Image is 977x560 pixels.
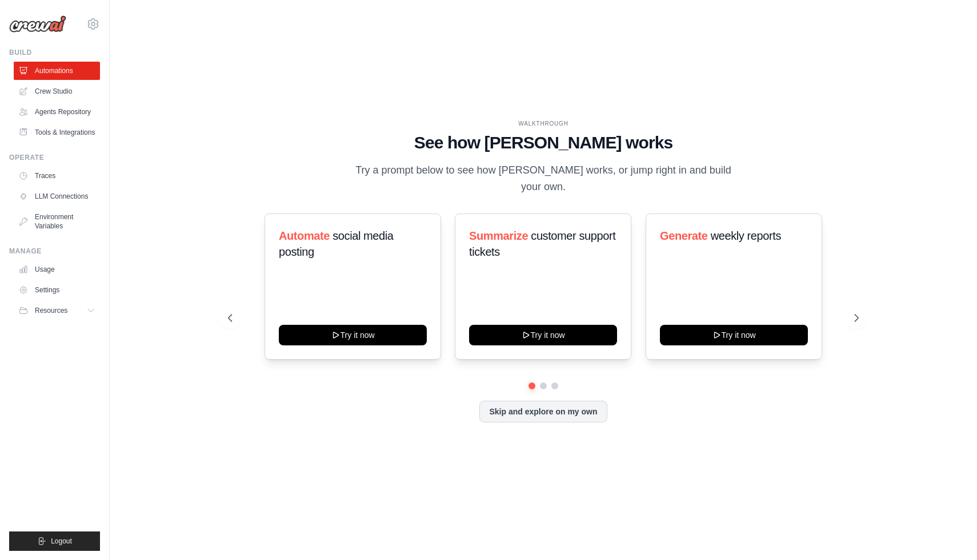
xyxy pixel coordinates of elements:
span: Resources [35,306,67,315]
a: Environment Variables [14,208,100,235]
p: Try a prompt below to see how [PERSON_NAME] works, or jump right in and build your own. [351,162,735,196]
span: weekly reports [710,229,780,242]
iframe: Chat Widget [920,505,977,560]
button: Skip and explore on my own [479,401,607,422]
a: Traces [14,167,100,185]
a: Agents Repository [14,103,100,121]
span: social media posting [279,229,394,258]
button: Resources [14,301,100,320]
button: Try it now [469,325,617,345]
a: Crew Studio [14,82,100,100]
h1: See how [PERSON_NAME] works [228,132,859,153]
span: Logout [51,537,72,546]
button: Logout [9,531,100,551]
img: Logo [9,15,66,33]
button: Try it now [660,325,808,345]
div: WALKTHROUGH [228,119,859,128]
a: LLM Connections [14,187,100,206]
div: Manage [9,247,100,256]
span: customer support tickets [469,229,615,258]
a: Tools & Integrations [14,123,100,142]
span: Generate [660,229,708,242]
a: Settings [14,281,100,299]
div: Operate [9,153,100,162]
div: Build [9,48,100,57]
span: Summarize [469,229,528,242]
a: Usage [14,260,100,279]
span: Automate [279,229,330,242]
a: Automations [14,62,100,80]
button: Try it now [279,325,427,345]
